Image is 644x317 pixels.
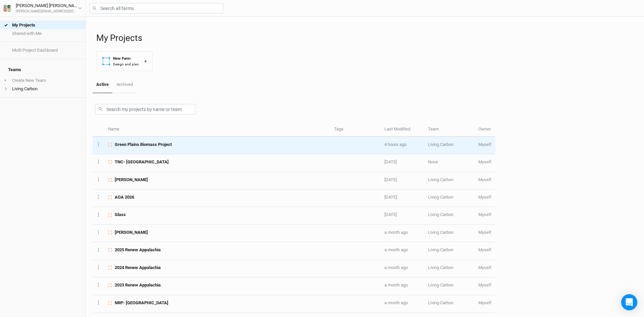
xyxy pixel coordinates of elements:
[424,137,475,154] td: Living Carbon
[478,159,491,164] span: andy@livingcarbon.com
[424,295,475,313] td: Living Carbon
[104,122,330,137] th: Name
[115,247,161,253] span: 2025 Renew Appalachia
[113,56,139,61] div: New Farm
[115,177,148,183] span: Phillips
[424,225,475,242] td: Living Carbon
[478,265,491,270] span: andy@livingcarbon.com
[384,159,397,164] span: Aug 19, 2025 10:45 AM
[478,282,491,287] span: andy@livingcarbon.com
[4,63,82,76] h4: Teams
[384,195,397,200] span: Aug 12, 2025 4:06 PM
[478,247,491,252] span: andy@livingcarbon.com
[478,195,491,200] span: andy@livingcarbon.com
[384,212,397,217] span: Aug 12, 2025 1:35 PM
[384,230,408,235] span: Jul 23, 2025 3:55 PM
[478,142,491,147] span: andy@livingcarbon.com
[384,247,408,252] span: Jul 23, 2025 3:49 PM
[96,51,153,71] button: New FarmDesign and plan+
[144,58,147,65] div: +
[381,122,424,137] th: Last Modified
[16,9,78,14] div: [PERSON_NAME][EMAIL_ADDRESS][DOMAIN_NAME]
[113,62,139,67] div: Design and plan
[3,2,82,14] button: [PERSON_NAME] [PERSON_NAME][PERSON_NAME][EMAIL_ADDRESS][DOMAIN_NAME]
[115,300,168,306] span: NRP- Colony Bay
[424,122,475,137] th: Team
[4,78,6,83] span: +
[384,300,408,305] span: Jul 23, 2025 3:19 PM
[112,76,136,93] a: Archived
[384,142,407,147] span: Aug 22, 2025 8:26 AM
[89,3,223,13] input: Search all farms
[478,212,491,217] span: andy@livingcarbon.com
[384,265,408,270] span: Jul 23, 2025 3:27 PM
[96,33,637,43] h1: My Projects
[384,282,408,287] span: Jul 23, 2025 3:24 PM
[424,154,475,172] td: None
[478,230,491,235] span: andy@livingcarbon.com
[424,277,475,295] td: Living Carbon
[115,142,172,148] span: Green Plains Biomass Project
[16,2,78,9] div: [PERSON_NAME] [PERSON_NAME]
[478,177,491,182] span: andy@livingcarbon.com
[115,159,169,165] span: TNC- VA
[115,265,161,271] span: 2024 Renew Appalachia
[424,190,475,207] td: Living Carbon
[424,172,475,190] td: Living Carbon
[424,260,475,277] td: Living Carbon
[330,122,381,137] th: Tags
[115,194,134,200] span: AOA 2026
[475,122,495,137] th: Owner
[621,294,637,310] div: Open Intercom Messenger
[93,76,112,93] a: Active
[384,177,397,182] span: Aug 13, 2025 12:28 PM
[424,242,475,260] td: Living Carbon
[115,282,161,288] span: 2023 Renew Appalachia
[478,300,491,305] span: andy@livingcarbon.com
[115,212,126,218] span: Glass
[424,207,475,224] td: Living Carbon
[115,229,148,235] span: Wisniewski
[95,104,196,114] input: Search my projects by name or team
